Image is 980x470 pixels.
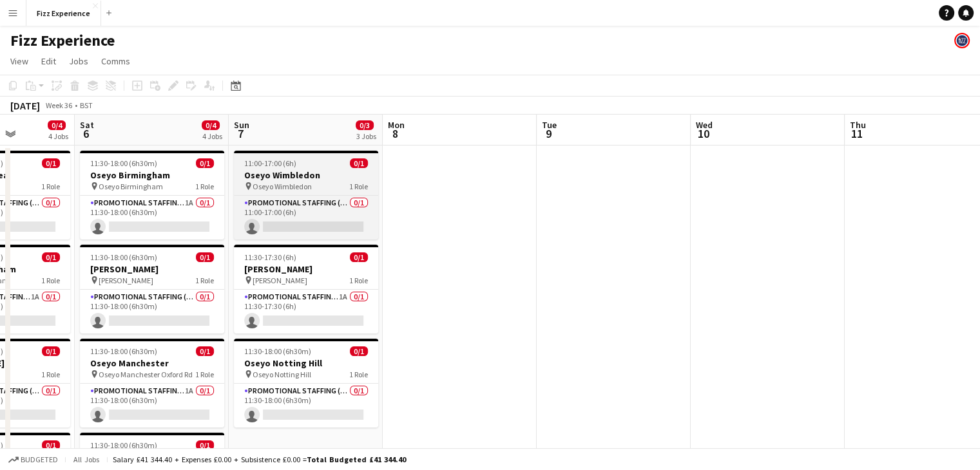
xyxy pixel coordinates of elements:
h1: Fizz Experience [10,31,115,50]
span: [PERSON_NAME] [99,276,153,285]
div: BST [80,100,93,110]
a: Comms [96,53,135,70]
h3: Oseyo Wimbledon [234,169,378,181]
span: Budgeted [21,455,58,464]
span: 10 [694,126,713,141]
span: Thu [850,119,866,131]
app-card-role: Promotional Staffing (Brand Ambassadors)0/111:30-18:00 (6h30m) [80,290,224,334]
a: View [5,53,34,70]
span: 0/3 [356,120,374,130]
span: 1 Role [349,276,368,285]
div: 4 Jobs [48,131,68,141]
span: 1 Role [41,182,60,191]
span: Sat [80,119,94,131]
span: 11:30-18:00 (6h30m) [90,158,157,168]
span: 11:30-18:00 (6h30m) [244,346,311,356]
span: 0/1 [350,158,368,168]
span: Wed [696,119,713,131]
app-card-role: Promotional Staffing (Brand Ambassadors)1A0/111:30-18:00 (6h30m) [80,196,224,240]
span: 0/1 [350,252,368,262]
app-user-avatar: Fizz Admin [954,33,970,48]
span: 0/1 [42,346,60,356]
span: Oseyo Manchester Oxford Rd [99,370,193,379]
app-job-card: 11:30-18:00 (6h30m)0/1[PERSON_NAME] [PERSON_NAME]1 RolePromotional Staffing (Brand Ambassadors)0/... [80,245,224,334]
h3: [PERSON_NAME] [234,263,378,275]
span: 11 [848,126,866,141]
span: 1 Role [195,182,214,191]
span: 0/4 [48,120,66,130]
span: Edit [41,55,56,67]
span: Oseyo Notting Hill [253,370,311,379]
span: 1 Role [349,182,368,191]
app-job-card: 11:30-17:30 (6h)0/1[PERSON_NAME] [PERSON_NAME]1 RolePromotional Staffing (Brand Ambassadors)1A0/1... [234,245,378,334]
span: 0/1 [350,346,368,356]
span: 0/1 [196,252,214,262]
span: Comms [101,55,130,67]
span: Total Budgeted £41 344.40 [307,455,406,464]
button: Budgeted [6,453,60,467]
span: View [10,55,28,67]
span: 0/4 [202,120,220,130]
div: 4 Jobs [202,131,222,141]
div: Salary £41 344.40 + Expenses £0.00 + Subsistence £0.00 = [113,455,406,464]
span: 6 [78,126,94,141]
app-job-card: 11:30-18:00 (6h30m)0/1Oseyo Notting Hill Oseyo Notting Hill1 RolePromotional Staffing (Brand Amba... [234,339,378,428]
span: Oseyo Wimbledon [253,182,312,191]
span: 0/1 [42,440,60,450]
span: Week 36 [43,100,75,110]
app-job-card: 11:00-17:00 (6h)0/1Oseyo Wimbledon Oseyo Wimbledon1 RolePromotional Staffing (Brand Ambassadors)0... [234,151,378,240]
app-card-role: Promotional Staffing (Brand Ambassadors)0/111:30-18:00 (6h30m) [234,384,378,428]
app-card-role: Promotional Staffing (Brand Ambassadors)1A0/111:30-18:00 (6h30m) [80,384,224,428]
div: 3 Jobs [356,131,376,141]
span: 0/1 [196,346,214,356]
span: 1 Role [41,276,60,285]
span: 0/1 [196,440,214,450]
div: [DATE] [10,99,40,112]
span: [PERSON_NAME] [253,276,307,285]
app-job-card: 11:30-18:00 (6h30m)0/1Oseyo Manchester Oseyo Manchester Oxford Rd1 RolePromotional Staffing (Bran... [80,339,224,428]
span: 11:30-17:30 (6h) [244,252,296,262]
span: Mon [388,119,405,131]
h3: Oseyo Notting Hill [234,357,378,369]
span: 0/1 [42,158,60,168]
span: 0/1 [42,252,60,262]
app-card-role: Promotional Staffing (Brand Ambassadors)0/111:00-17:00 (6h) [234,196,378,240]
app-job-card: 11:30-18:00 (6h30m)0/1Oseyo Birmingham Oseyo Birmingham1 RolePromotional Staffing (Brand Ambassad... [80,151,224,240]
span: 9 [540,126,557,141]
span: 1 Role [195,370,214,379]
span: Oseyo Birmingham [99,182,163,191]
span: 1 Role [195,276,214,285]
h3: Oseyo Birmingham [80,169,224,181]
app-card-role: Promotional Staffing (Brand Ambassadors)1A0/111:30-17:30 (6h) [234,290,378,334]
a: Jobs [64,53,93,70]
span: 11:30-18:00 (6h30m) [90,252,157,262]
span: 7 [232,126,249,141]
h3: Oseyo Manchester [80,357,224,369]
span: 11:30-18:00 (6h30m) [90,346,157,356]
button: Fizz Experience [26,1,101,26]
span: Tue [542,119,557,131]
span: 0/1 [196,158,214,168]
span: Jobs [69,55,88,67]
span: 1 Role [349,370,368,379]
span: 1 Role [41,370,60,379]
h3: [PERSON_NAME] [80,263,224,275]
span: 8 [386,126,405,141]
span: Sun [234,119,249,131]
span: 11:30-18:00 (6h30m) [90,440,157,450]
span: 11:00-17:00 (6h) [244,158,296,168]
a: Edit [36,53,61,70]
span: All jobs [71,455,102,464]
